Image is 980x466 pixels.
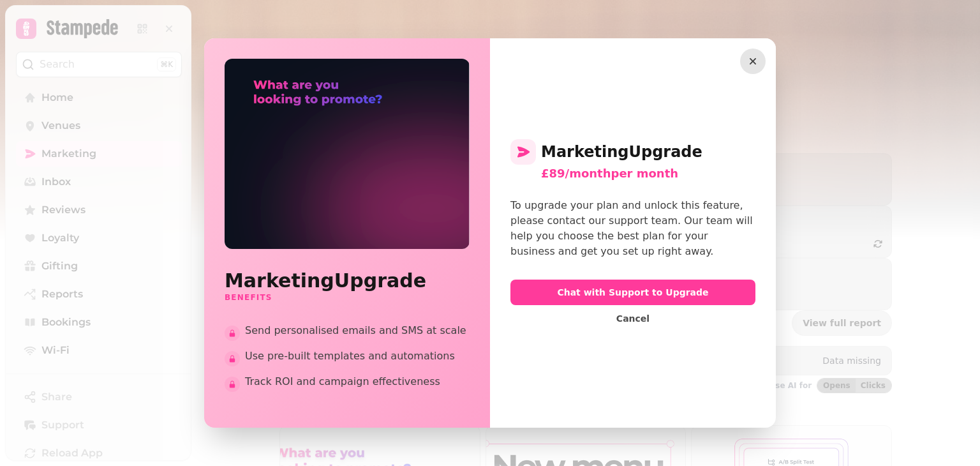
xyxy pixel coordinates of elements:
[521,288,745,297] span: Chat with Support to Upgrade
[510,280,755,305] button: Chat with Support to Upgrade
[245,349,470,364] span: Use pre-built templates and automations
[616,314,650,323] span: Cancel
[225,292,470,303] h3: Benefits
[541,165,755,183] div: £89/month per month
[245,323,470,338] span: Send personalised emails and SMS at scale
[245,374,470,389] span: Track ROI and campaign effectiveness
[510,139,755,165] h2: Marketing Upgrade
[225,269,470,292] h2: Marketing Upgrade
[510,198,755,259] div: To upgrade your plan and unlock this feature, please contact our support team. Our team will help...
[606,310,660,327] button: Cancel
